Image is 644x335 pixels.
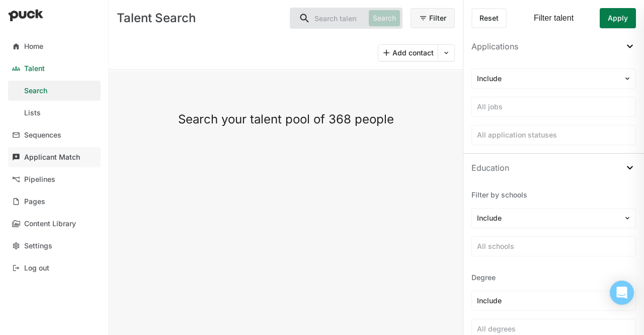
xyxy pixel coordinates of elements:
div: Filter by schools [471,190,636,200]
a: Settings [8,236,101,256]
div: Talent [24,64,45,73]
div: Talent Search [117,12,282,24]
a: Lists [8,103,101,123]
a: Talent [8,58,101,79]
div: Education [471,162,509,174]
button: Reset [471,8,507,28]
div: Applications [471,40,518,52]
div: Applicant Match [24,153,80,162]
div: Search [24,87,47,95]
div: Pipelines [24,175,55,184]
div: Search your talent pool of 368 people [169,111,403,127]
a: Sequences [8,125,101,145]
input: Search [290,8,365,28]
button: Apply [600,8,636,28]
a: Content Library [8,214,101,234]
div: Lists [24,109,41,117]
div: Filter talent [534,14,574,23]
a: Pages [8,191,101,212]
div: Content Library [24,220,76,228]
div: Degree [471,273,636,283]
a: Search [8,81,101,101]
div: Settings [24,242,52,250]
a: Pipelines [8,169,101,189]
div: Open Intercom Messenger [610,281,634,305]
button: Filter [411,8,455,28]
a: Applicant Match [8,147,101,167]
div: Sequences [24,131,61,140]
div: Home [24,42,43,51]
a: Home [8,36,101,56]
div: Pages [24,197,45,206]
button: Add contact [378,45,438,61]
div: Log out [24,264,49,273]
